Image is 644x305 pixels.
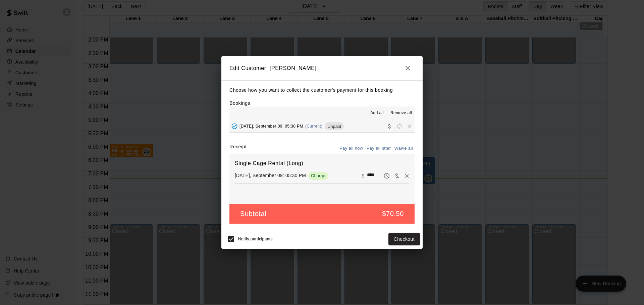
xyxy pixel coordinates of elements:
span: Charge [308,173,328,178]
span: Notify participants [238,237,273,241]
button: Pay all now [338,143,365,154]
span: Collect payment [384,124,394,129]
span: Unpaid [325,124,344,129]
p: Choose how you want to collect the customer's payment for this booking [229,86,415,94]
label: Bookings [229,100,250,106]
span: Remove all [390,110,412,117]
span: Reschedule [394,124,405,129]
h5: Subtotal [240,209,266,218]
h2: Edit Customer: [PERSON_NAME] [221,56,423,80]
button: Checkout [388,233,420,245]
button: Waive all [392,143,415,154]
button: Remove all [388,108,415,119]
span: Pay later [382,172,392,178]
button: Add all [366,108,388,119]
span: [DATE], September 09: 05:30 PM [239,124,303,129]
p: [DATE], September 09: 05:30 PM [235,172,306,179]
label: Receipt [229,143,247,154]
span: Remove [405,124,415,129]
span: Waive payment [392,172,402,178]
button: Pay all later [365,143,393,154]
span: (Current) [305,124,323,129]
span: Add all [370,110,384,117]
h6: Single Cage Rental (Long) [235,159,409,168]
button: Added - Collect Payment[DATE], September 09: 05:30 PM(Current)UnpaidCollect paymentRescheduleRemove [229,120,415,133]
button: Added - Collect Payment [229,121,239,131]
h5: $70.50 [382,209,404,218]
button: Remove [402,171,412,181]
p: $ [362,172,364,179]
